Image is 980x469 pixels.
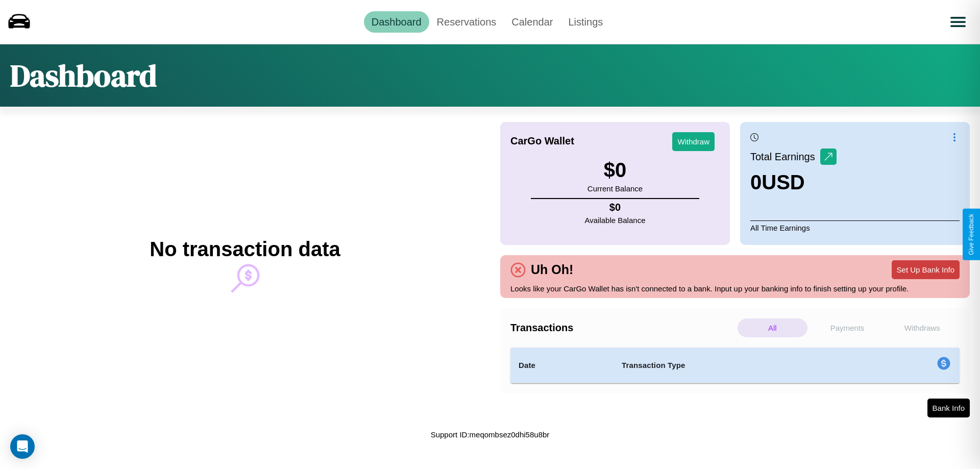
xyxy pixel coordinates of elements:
[750,220,960,235] p: All Time Earnings
[750,171,837,194] h3: 0 USD
[738,318,807,337] p: All
[587,182,643,195] p: Current Balance
[672,132,715,151] button: Withdraw
[510,322,735,334] h4: Transactions
[510,348,960,383] table: simple table
[10,55,157,96] h1: Dashboard
[150,238,340,261] h2: No transaction data
[504,11,560,33] a: Calendar
[892,260,960,279] button: Set Up Bank Info
[944,8,972,36] button: Open menu
[585,202,646,213] h4: $ 0
[750,147,820,166] p: Total Earnings
[364,11,429,33] a: Dashboard
[526,262,578,277] h4: Uh Oh!
[560,11,610,33] a: Listings
[968,214,975,255] div: Give Feedback
[510,282,960,295] p: Looks like your CarGo Wallet has isn't connected to a bank. Input up your banking info to finish ...
[813,318,883,337] p: Payments
[887,318,957,337] p: Withdraws
[587,159,643,182] h3: $ 0
[927,399,970,417] button: Bank Info
[510,135,574,147] h4: CarGo Wallet
[429,11,504,33] a: Reservations
[519,359,605,372] h4: Date
[10,434,35,459] div: Open Intercom Messenger
[622,359,853,372] h4: Transaction Type
[431,428,550,441] p: Support ID: meqombsez0dhi58u8br
[585,213,646,227] p: Available Balance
